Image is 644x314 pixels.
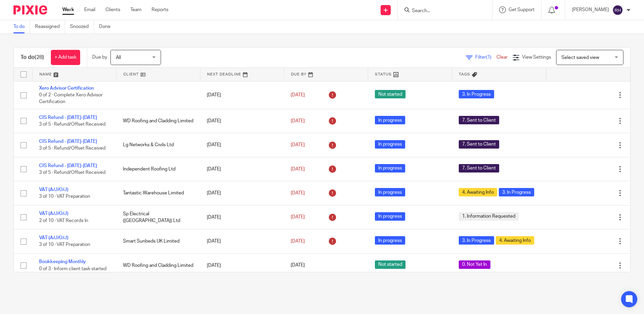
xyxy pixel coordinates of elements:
[200,133,284,157] td: [DATE]
[39,235,68,240] a: VAT (A/J/O/J)
[51,50,80,65] a: + Add task
[70,20,94,33] a: Snoozed
[116,109,200,133] td: WD Roofing and Cladding Limited
[499,188,534,196] span: 3. In Progress
[291,191,305,195] span: [DATE]
[375,90,406,98] span: Not started
[39,115,97,120] a: CIS Refund - [DATE]-[DATE]
[200,157,284,181] td: [DATE]
[459,164,499,172] span: 7. Sent to Client
[39,139,97,144] a: CIS Refund - [DATE]-[DATE]
[200,253,284,277] td: [DATE]
[475,55,496,60] span: Filter
[13,5,47,14] img: Pixie
[62,6,74,13] a: Work
[39,242,90,247] span: 3 of 10 · VAT Preparation
[496,55,508,60] a: Clear
[200,205,284,229] td: [DATE]
[39,194,90,199] span: 3 of 10 · VAT Preparation
[291,119,305,123] span: [DATE]
[459,116,499,124] span: 7. Sent to Client
[459,260,490,269] span: 0. Not Yet In
[291,143,305,147] span: [DATE]
[291,215,305,220] span: [DATE]
[39,146,105,151] span: 3 of 5 · Refund/Offset Received
[291,239,305,244] span: [DATE]
[35,55,44,60] span: (28)
[459,140,499,149] span: 7. Sent to Client
[612,5,623,15] img: svg%3E
[200,109,284,133] td: [DATE]
[116,181,200,205] td: Tantastic Warehouse Limited
[39,187,68,192] a: VAT (A/J/O/J)
[459,236,494,245] span: 3. In Progress
[105,6,120,13] a: Clients
[459,72,470,76] span: Tags
[92,54,107,61] p: Due by
[572,6,609,13] p: [PERSON_NAME]
[152,6,168,13] a: Reports
[116,253,200,277] td: WD Roofing and Cladding Limited
[459,212,519,221] span: 1. Information Requested
[35,20,65,33] a: Reassigned
[116,55,121,60] span: All
[375,236,405,245] span: In progress
[375,188,405,196] span: In progress
[561,55,599,60] span: Select saved view
[39,266,106,271] span: 0 of 3 · Inform client task started
[375,212,405,221] span: In progress
[21,54,44,61] h1: To do
[200,181,284,205] td: [DATE]
[200,229,284,253] td: [DATE]
[411,8,472,14] input: Search
[375,164,405,172] span: In progress
[130,6,141,13] a: Team
[375,140,405,149] span: In progress
[116,205,200,229] td: Sp Electrical ([GEOGRAPHIC_DATA]) Ltd
[13,20,30,33] a: To do
[99,20,116,33] a: Done
[459,188,497,196] span: 4. Awaiting Info
[486,55,491,60] span: (1)
[291,263,305,268] span: [DATE]
[291,167,305,171] span: [DATE]
[39,170,105,175] span: 3 of 5 · Refund/Offset Received
[39,218,88,223] span: 2 of 10 · VAT Records In
[39,93,103,104] span: 0 of 2 · Complete Xero Advisor Certification
[496,236,534,245] span: 4. Awaiting Info
[39,259,86,264] a: Bookkeeping Monthly
[116,157,200,181] td: Independent Roofing Ltd
[39,163,97,168] a: CIS Refund - [DATE]-[DATE]
[375,116,405,124] span: In progress
[84,6,95,13] a: Email
[459,90,494,98] span: 3. In Progress
[509,7,535,12] span: Get Support
[291,93,305,97] span: [DATE]
[116,229,200,253] td: Smart Sunbeds UK Limited
[116,133,200,157] td: Lg Networks & Civils Ltd
[375,260,406,269] span: Not started
[39,211,68,216] a: VAT (A/J/O/J)
[39,86,94,91] a: Xero Advisor Certification
[200,81,284,109] td: [DATE]
[39,122,105,127] span: 3 of 5 · Refund/Offset Received
[522,55,551,60] span: View Settings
